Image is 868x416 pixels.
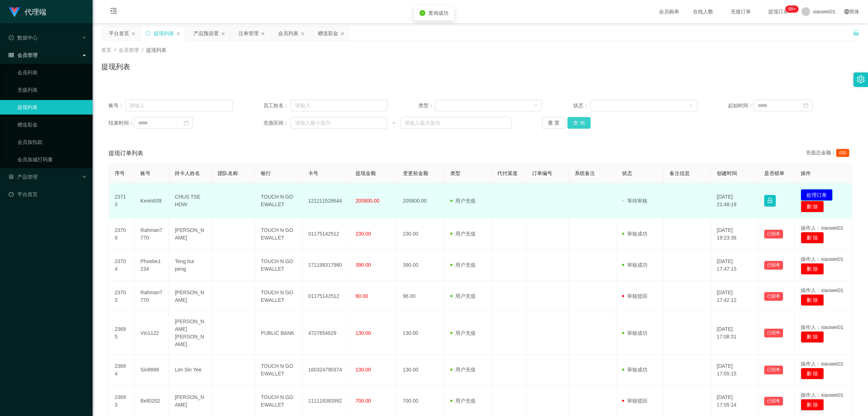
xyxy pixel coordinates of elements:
[806,149,852,158] div: 充值总金额：
[9,53,14,58] i: 图标: table
[308,170,318,176] span: 卡号
[9,35,14,40] i: 图标: check-circle-o
[450,170,460,176] span: 类型
[400,117,511,129] input: 请输入最大值为
[765,9,792,14] span: 提现订单
[420,10,425,16] i: icon: check-circle
[857,75,865,83] i: 图标: setting
[109,219,135,250] td: 23709
[9,174,14,179] i: 图标: appstore-o
[115,170,125,176] span: 序号
[101,0,126,24] i: 图标: menu-fold
[356,231,371,237] span: 230.00
[728,102,753,109] span: 起始时间：
[340,32,345,36] i: 图标: close
[356,330,371,336] span: 130.00
[169,219,212,250] td: [PERSON_NAME]
[255,183,302,219] td: TOUCH N GO EWALLET
[844,9,849,14] i: 图标: global
[302,312,350,354] td: 4727654629
[689,9,717,14] span: 在线人数
[302,354,350,386] td: 160324790374
[622,293,647,299] span: 审核驳回
[801,232,824,244] button: 删 除
[764,170,784,176] span: 是否锁单
[17,100,87,115] a: 提现列表
[418,102,435,109] span: 类型：
[801,331,824,343] button: 删 除
[109,354,135,386] td: 23694
[717,170,737,176] span: 创建时间
[255,312,302,354] td: PUBLIC BANK
[169,250,212,281] td: Teng hui peng
[428,10,448,16] span: 查询成功
[176,32,180,36] i: 图标: close
[301,32,305,36] i: 图标: close
[261,170,271,176] span: 银行
[356,198,379,204] span: 205800.00
[302,281,350,312] td: 01175142512
[836,149,849,157] span: 830
[146,31,151,36] i: 图标: sync
[119,47,139,53] span: 会员管理
[711,281,758,312] td: [DATE] 17:42:12
[131,32,136,36] i: 图标: close
[397,219,444,250] td: 230.00
[622,198,647,204] span: 等待审核
[302,183,350,219] td: 121211528644
[221,32,225,36] i: 图标: close
[575,170,595,176] span: 系统备注
[622,262,647,268] span: 审核成功
[450,231,476,237] span: 用户充值
[109,250,135,281] td: 23704
[532,170,552,176] span: 订单编号
[109,119,134,127] span: 结束时间：
[542,117,565,129] button: 重 置
[450,198,476,204] span: 用户充值
[533,103,538,108] i: 图标: down
[669,170,690,176] span: 备注信息
[397,250,444,281] td: 390.00
[9,35,38,41] span: 数据中心
[727,9,754,14] span: 充值订单
[302,219,350,250] td: 01175142512
[764,261,783,270] button: 已锁单
[801,189,833,201] button: 处理订单
[801,368,824,379] button: 删 除
[450,367,476,373] span: 用户充值
[154,26,174,40] div: 提现列表
[109,102,125,109] span: 账号：
[356,262,371,268] span: 390.00
[255,354,302,386] td: TOUCH N GO EWALLET
[497,170,518,176] span: 代付渠道
[801,324,843,330] span: 操作人：xiaowei01
[764,292,783,301] button: 已锁单
[801,399,824,411] button: 删 除
[801,170,811,176] span: 操作
[146,47,166,53] span: 提现列表
[169,281,212,312] td: [PERSON_NAME]
[169,312,212,354] td: [PERSON_NAME] [PERSON_NAME]
[142,47,143,53] span: /
[109,312,135,354] td: 23695
[801,263,824,275] button: 删 除
[255,250,302,281] td: TOUCH N GO EWALLET
[17,65,87,80] a: 会员列表
[109,183,135,219] td: 23713
[109,281,135,312] td: 23703
[622,330,647,336] span: 审核成功
[801,294,824,306] button: 删 除
[278,26,298,40] div: 会员列表
[397,281,444,312] td: 96.00
[356,398,371,404] span: 700.00
[764,230,783,238] button: 已锁单
[622,231,647,237] span: 审核成功
[764,397,783,405] button: 已锁单
[135,219,169,250] td: Rahman7770
[387,119,400,127] span: ~
[356,367,371,373] span: 130.00
[711,183,758,219] td: [DATE] 21:48:19
[450,330,476,336] span: 用户充值
[193,26,219,40] div: 产品预设置
[17,117,87,132] a: 赠送彩金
